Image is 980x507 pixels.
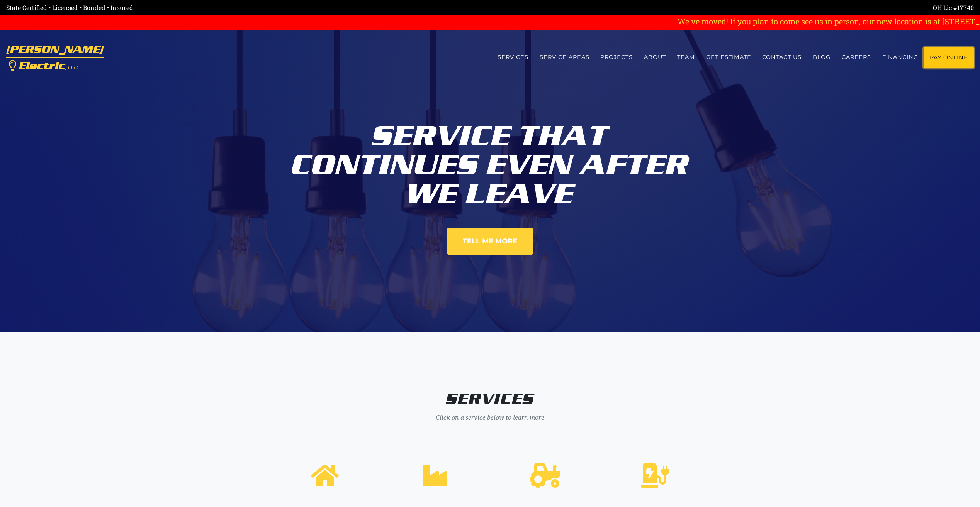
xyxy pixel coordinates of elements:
div: State Certified • Licensed • Bonded • Insured [6,3,490,12]
div: Service That Continues Even After We Leave [276,116,705,209]
a: Projects [595,47,639,68]
a: Contact us [757,47,807,68]
h3: Click on a service below to learn more [276,414,705,421]
a: Team [672,47,701,68]
a: About [639,47,672,68]
h2: Services [276,390,705,408]
a: Tell Me More [447,228,533,255]
a: Pay Online [924,47,974,68]
a: Service Areas [534,47,595,68]
span: , LLC [65,64,78,71]
a: [PERSON_NAME] Electric, LLC [6,39,104,76]
a: Get estimate [700,47,757,68]
a: Services [492,47,534,68]
a: Careers [836,47,877,68]
a: Blog [807,47,836,68]
div: OH Lic #17740 [490,3,974,12]
a: Financing [876,47,924,68]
